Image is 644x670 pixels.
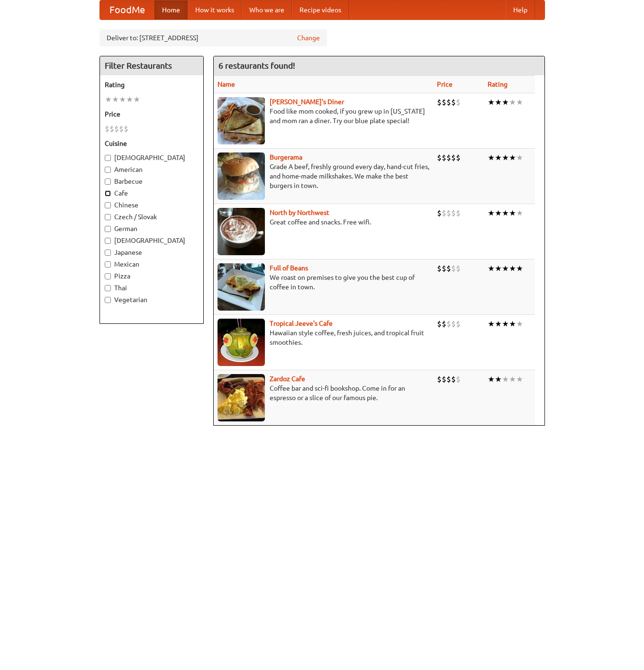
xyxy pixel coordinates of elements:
[105,190,111,197] input: Cafe
[105,224,199,233] label: German
[114,124,119,134] li: $
[100,0,154,19] a: FoodMe
[495,263,502,274] li: ★
[502,263,509,274] li: ★
[442,208,446,218] li: $
[451,374,456,384] li: $
[270,320,333,327] a: Tropical Jeeve's Cafe
[105,80,199,89] h5: Rating
[270,98,344,106] a: [PERSON_NAME]'s Diner
[456,152,461,163] li: $
[437,152,442,163] li: $
[270,209,329,216] a: North by Northwest
[242,0,292,19] a: Who we are
[488,263,495,274] li: ★
[105,94,112,105] li: ★
[105,248,199,257] label: Japanese
[270,375,305,383] b: Zardoz Cafe
[105,167,111,173] input: American
[105,295,199,304] label: Vegetarian
[105,261,111,268] input: Mexican
[105,200,199,210] label: Chinese
[451,97,456,107] li: $
[506,0,535,19] a: Help
[495,319,502,329] li: ★
[270,153,302,161] a: Burgerama
[488,319,495,329] li: ★
[105,139,199,148] h5: Cuisine
[105,238,111,244] input: [DEMOGRAPHIC_DATA]
[105,124,109,134] li: $
[105,271,199,281] label: Pizza
[456,319,461,329] li: $
[119,124,124,134] li: $
[516,319,523,329] li: ★
[509,263,516,274] li: ★
[442,374,446,384] li: $
[105,165,199,174] label: American
[105,259,199,269] label: Mexican
[516,152,523,163] li: ★
[495,374,502,384] li: ★
[218,97,265,144] img: sallys.jpg
[218,384,429,402] p: Coffee bar and sci-fi bookshop. Come in for an espresso or a slice of our famous pie.
[502,97,509,107] li: ★
[442,319,446,329] li: $
[502,208,509,218] li: ★
[488,80,508,88] a: Rating
[218,80,235,88] a: Name
[297,33,320,43] a: Change
[516,374,523,384] li: ★
[105,179,111,185] input: Barbecue
[502,319,509,329] li: ★
[105,153,199,162] label: [DEMOGRAPHIC_DATA]
[451,208,456,218] li: $
[218,208,265,255] img: north.jpg
[446,97,451,107] li: $
[509,152,516,163] li: ★
[119,94,126,105] li: ★
[100,29,327,46] div: Deliver to: [STREET_ADDRESS]
[105,188,199,198] label: Cafe
[105,212,199,222] label: Czech / Slovak
[446,374,451,384] li: $
[442,152,446,163] li: $
[495,97,502,107] li: ★
[218,152,265,200] img: burgerama.jpg
[292,0,349,19] a: Recipe videos
[154,0,188,19] a: Home
[124,124,128,134] li: $
[218,61,295,70] ng-pluralize: 6 restaurants found!
[105,273,111,279] input: Pizza
[270,264,308,272] b: Full of Beans
[488,152,495,163] li: ★
[456,374,461,384] li: $
[218,263,265,311] img: beans.jpg
[442,97,446,107] li: $
[516,97,523,107] li: ★
[509,97,516,107] li: ★
[502,374,509,384] li: ★
[451,319,456,329] li: $
[516,208,523,218] li: ★
[105,285,111,291] input: Thai
[446,208,451,218] li: $
[516,263,523,274] li: ★
[218,328,429,347] p: Hawaiian style coffee, fresh juices, and tropical fruit smoothies.
[105,250,111,256] input: Japanese
[456,208,461,218] li: $
[495,152,502,163] li: ★
[105,226,111,232] input: German
[446,319,451,329] li: $
[218,162,429,190] p: Grade A beef, freshly ground every day, hand-cut fries, and home-made milkshakes. We make the bes...
[188,0,242,19] a: How it works
[456,263,461,274] li: $
[488,374,495,384] li: ★
[495,208,502,218] li: ★
[100,56,203,75] h4: Filter Restaurants
[218,273,429,292] p: We roast on premises to give you the best cup of coffee in town.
